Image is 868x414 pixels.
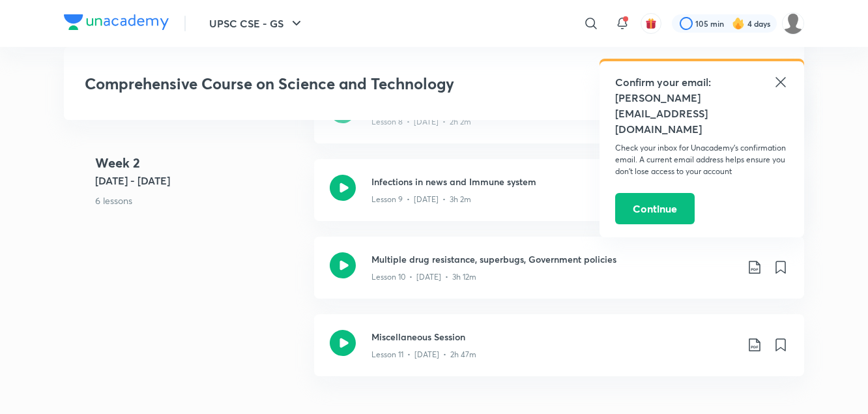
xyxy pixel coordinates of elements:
[371,175,736,188] h3: Infections in news and Immune system
[371,330,736,344] h3: Miscellaneous Session
[95,173,304,188] h5: [DATE] - [DATE]
[95,194,304,207] p: 6 lessons
[371,116,471,128] p: Lesson 8 • [DATE] • 2h 2m
[314,237,804,314] a: Multiple drug resistance, superbugs, Government policiesLesson 10 • [DATE] • 3h 12m
[732,17,745,30] img: streak
[314,314,804,392] a: Miscellaneous SessionLesson 11 • [DATE] • 2h 47m
[85,74,595,93] h3: Comprehensive Course on Science and Technology
[95,153,304,173] h4: Week 2
[64,14,169,33] a: Company Logo
[201,10,312,37] button: UPSC CSE - GS
[314,81,804,159] a: DNA fingerprinting, DNA Profiling billLesson 8 • [DATE] • 2h 2m
[615,193,695,224] button: Continue
[371,194,471,205] p: Lesson 9 • [DATE] • 3h 2m
[615,142,788,177] p: Check your inbox for Unacademy’s confirmation email. A current email address helps ensure you don...
[615,90,788,137] h5: [PERSON_NAME][EMAIL_ADDRESS][DOMAIN_NAME]
[371,252,736,266] h3: Multiple drug resistance, superbugs, Government policies
[641,13,661,34] button: avatar
[782,12,804,35] img: LEKHA
[64,14,169,30] img: Company Logo
[371,349,476,361] p: Lesson 11 • [DATE] • 2h 47m
[371,271,476,283] p: Lesson 10 • [DATE] • 3h 12m
[615,74,788,90] h5: Confirm your email:
[645,18,657,29] img: avatar
[314,159,804,237] a: Infections in news and Immune systemLesson 9 • [DATE] • 3h 2m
